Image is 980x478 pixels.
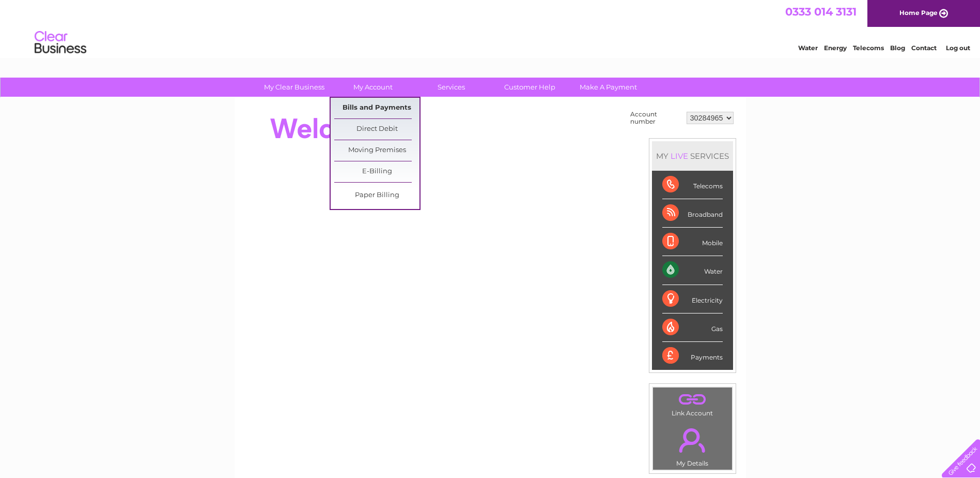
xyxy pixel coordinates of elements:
[662,285,723,313] div: Electricity
[628,108,684,128] td: Account number
[798,44,818,52] a: Water
[652,387,733,420] td: Link Account
[334,98,419,118] a: Bills and Payments
[566,78,651,97] a: Make A Payment
[409,78,494,97] a: Services
[662,342,723,370] div: Payments
[652,420,733,470] td: My Details
[662,171,723,199] div: Telecoms
[487,78,572,97] a: Customer Help
[824,44,847,52] a: Energy
[246,6,735,50] div: Clear Business is a trading name of Verastar Limited (registered in [GEOGRAPHIC_DATA] No. 3667643...
[946,44,970,52] a: Log out
[656,422,729,458] a: .
[911,44,937,52] a: Contact
[890,44,905,52] a: Blog
[662,199,723,228] div: Broadband
[652,141,733,171] div: MY SERVICES
[662,256,723,285] div: Water
[334,161,419,182] a: E-Billing
[330,78,415,97] a: My Account
[662,228,723,256] div: Mobile
[334,119,419,140] a: Direct Debit
[656,390,729,408] a: .
[334,140,419,161] a: Moving Premises
[853,44,884,52] a: Telecoms
[34,27,87,58] img: logo.png
[668,151,690,161] div: LIVE
[662,313,723,342] div: Gas
[334,185,419,206] a: Paper Billing
[785,5,857,18] a: 0333 014 3131
[252,78,337,97] a: My Clear Business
